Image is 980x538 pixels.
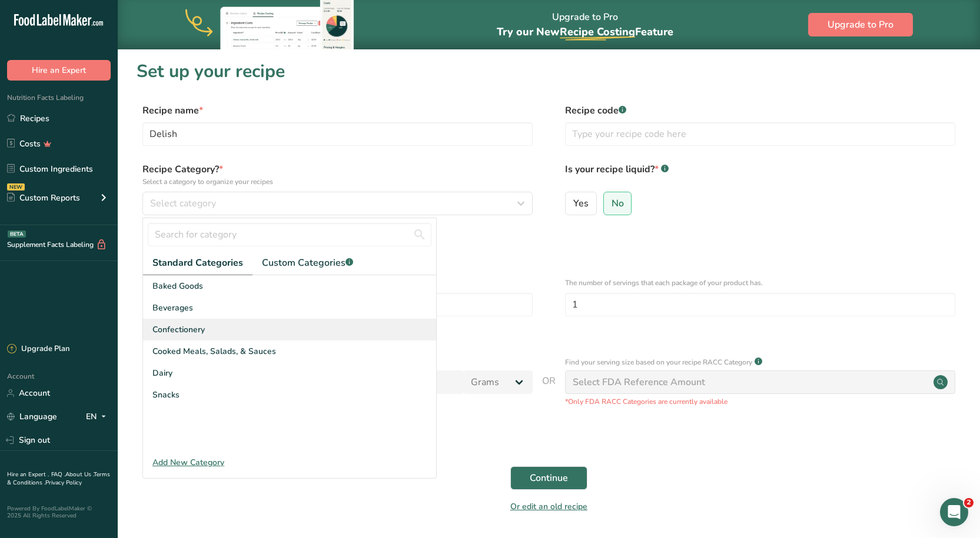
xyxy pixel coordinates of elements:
[573,375,705,389] div: Select FDA Reference Amount
[137,58,961,85] h1: Set up your recipe
[940,498,968,526] iframe: Intercom live chat
[565,122,955,146] input: Type your recipe code here
[148,223,431,246] input: Search for category
[152,389,180,401] span: Snacks
[7,505,111,519] div: Powered By FoodLabelMaker © 2025 All Rights Reserved
[565,162,955,187] label: Is your recipe liquid?
[510,466,587,490] button: Continue
[152,256,243,270] span: Standard Categories
[152,345,276,357] span: Cooked Meals, Salads, & Sauces
[497,1,673,49] div: Upgrade to Pro
[142,192,533,215] button: Select category
[7,192,80,204] div: Custom Reports
[573,198,589,209] span: Yes
[808,13,913,36] button: Upgrade to Pro
[7,406,57,427] a: Language
[530,471,568,485] span: Continue
[612,198,624,209] span: No
[142,122,533,146] input: Type your recipe name here
[65,470,94,479] a: About Us .
[497,25,673,39] span: Try our New Feature
[142,176,533,187] p: Select a category to organize your recipes
[565,357,752,367] p: Find your serving size based on your recipe RACC Category
[565,396,955,407] p: *Only FDA RACC Categories are currently available
[565,103,955,118] label: Recipe code
[560,25,635,39] span: Recipe Costing
[8,230,26,238] div: BETA
[86,410,111,424] div: EN
[565,278,955,288] p: The number of servings that each package of your product has.
[150,196,216,210] span: Select category
[152,323,205,336] span: Confectionery
[7,470,49,479] a: Hire an Expert .
[45,479,82,487] a: Privacy Policy
[152,367,172,379] span: Dairy
[7,60,111,81] button: Hire an Expert
[152,280,203,292] span: Baked Goods
[142,103,533,118] label: Recipe name
[152,302,193,314] span: Beverages
[142,162,533,187] label: Recipe Category?
[964,498,974,507] span: 2
[828,18,893,32] span: Upgrade to Pro
[143,456,436,469] div: Add New Category
[7,470,110,487] a: Terms & Conditions .
[7,183,25,191] div: NEW
[262,256,353,270] span: Custom Categories
[7,343,69,355] div: Upgrade Plan
[51,470,65,479] a: FAQ .
[510,501,587,512] a: Or edit an old recipe
[542,374,556,407] span: OR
